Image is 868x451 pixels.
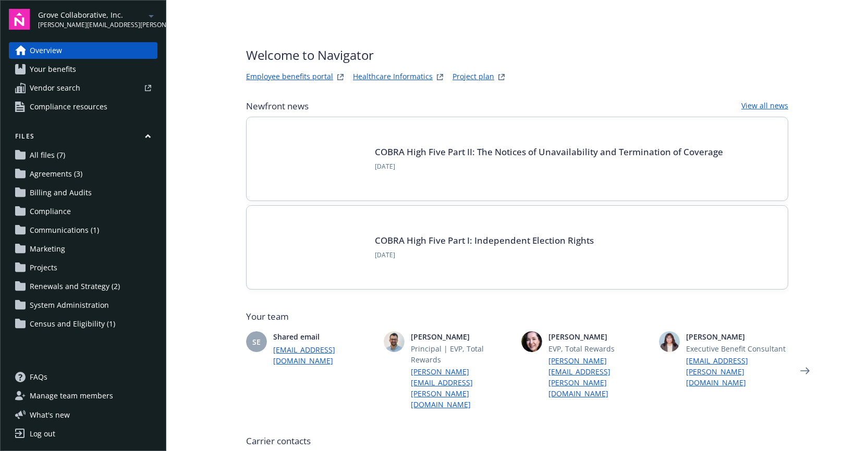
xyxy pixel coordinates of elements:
span: Your benefits [30,61,76,78]
span: Communications (1) [30,222,99,239]
a: Vendor search [9,80,157,96]
a: [PERSON_NAME][EMAIL_ADDRESS][PERSON_NAME][DOMAIN_NAME] [548,355,651,399]
a: Compliance [9,203,157,220]
img: photo [384,331,405,352]
span: Welcome to Navigator [246,46,508,65]
span: Compliance resources [30,98,107,115]
a: springbukWebsite [434,71,446,83]
span: [PERSON_NAME] [686,331,788,342]
span: Your team [246,310,788,323]
span: Newfront news [246,100,309,112]
span: Principal | EVP, Total Rewards [411,343,513,365]
a: Billing and Audits [9,184,157,201]
span: Census and Eligibility (1) [30,316,115,332]
span: Renewals and Strategy (2) [30,278,120,295]
img: photo [521,331,542,352]
a: View all news [741,100,788,112]
span: [PERSON_NAME] [411,331,513,342]
img: BLOG-Card Image - Compliance - COBRA High Five Pt 1 07-18-25.jpg [263,222,362,272]
a: Project plan [453,71,494,83]
span: Vendor search [30,80,80,96]
a: striveWebsite [334,71,347,83]
span: [DATE] [375,250,594,260]
button: Grove Collaborative, Inc.[PERSON_NAME][EMAIL_ADDRESS][PERSON_NAME][DOMAIN_NAME]arrowDropDown [38,9,157,30]
a: Agreements (3) [9,166,157,182]
span: Billing and Audits [30,184,92,201]
a: [EMAIL_ADDRESS][DOMAIN_NAME] [273,344,375,366]
button: Files [9,132,157,145]
span: Manage team members [30,387,113,404]
img: navigator-logo.svg [9,9,30,30]
a: Communications (1) [9,222,157,239]
span: System Administration [30,297,109,314]
a: Marketing [9,241,157,257]
a: Renewals and Strategy (2) [9,278,157,295]
div: Log out [30,425,55,442]
a: Next [797,362,813,379]
span: Shared email [273,331,375,342]
span: SE [252,336,261,347]
a: Census and Eligibility (1) [9,316,157,332]
span: Projects [30,259,57,276]
a: Employee benefits portal [246,71,333,83]
span: Executive Benefit Consultant [686,343,788,354]
span: Agreements (3) [30,166,82,182]
a: Projects [9,259,157,276]
a: Your benefits [9,61,157,78]
span: What ' s new [30,409,70,420]
a: COBRA High Five Part I: Independent Election Rights [375,234,594,246]
span: [DATE] [375,162,723,171]
a: Compliance resources [9,98,157,115]
img: Card Image - EB Compliance Insights.png [263,134,362,184]
a: Manage team members [9,387,157,404]
span: EVP, Total Rewards [548,343,651,354]
span: [PERSON_NAME] [548,331,651,342]
span: FAQs [30,369,47,385]
span: All files (7) [30,147,65,164]
span: Compliance [30,203,71,220]
a: Healthcare Informatics [353,71,433,83]
span: Grove Collaborative, Inc. [38,9,145,20]
a: COBRA High Five Part II: The Notices of Unavailability and Termination of Coverage [375,146,723,158]
span: Overview [30,42,62,59]
a: Overview [9,42,157,59]
a: [PERSON_NAME][EMAIL_ADDRESS][PERSON_NAME][DOMAIN_NAME] [411,366,513,410]
a: [EMAIL_ADDRESS][PERSON_NAME][DOMAIN_NAME] [686,355,788,388]
a: FAQs [9,369,157,385]
img: photo [659,331,680,352]
a: projectPlanWebsite [495,71,508,83]
a: All files (7) [9,147,157,164]
button: What's new [9,409,87,420]
a: arrowDropDown [145,9,157,22]
a: System Administration [9,297,157,314]
span: Carrier contacts [246,435,788,447]
span: Marketing [30,241,65,257]
span: [PERSON_NAME][EMAIL_ADDRESS][PERSON_NAME][DOMAIN_NAME] [38,20,145,30]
